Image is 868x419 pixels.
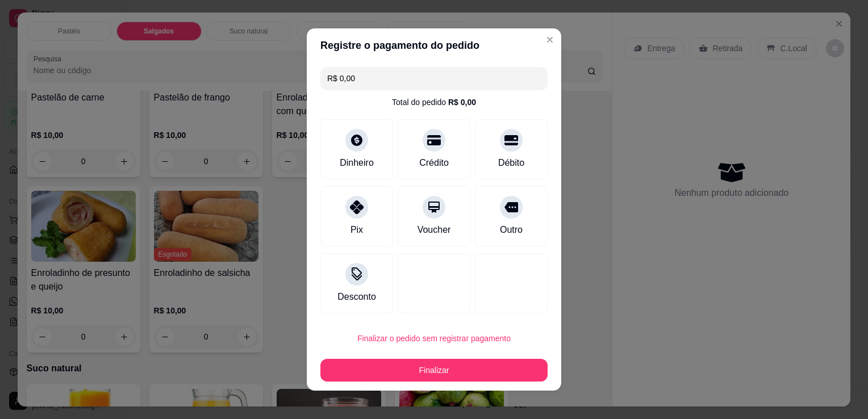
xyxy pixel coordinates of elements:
[320,327,548,350] button: Finalizar o pedido sem registrar pagamento
[327,67,541,90] input: Ex.: hambúrguer de cordeiro
[307,28,561,62] header: Registre o pagamento do pedido
[340,156,374,170] div: Dinheiro
[337,290,376,304] div: Desconto
[498,156,524,170] div: Débito
[541,31,559,49] button: Close
[350,223,363,237] div: Pix
[320,359,548,382] button: Finalizar
[500,223,523,237] div: Outro
[419,156,449,170] div: Crédito
[448,97,476,108] div: R$ 0,00
[392,97,476,108] div: Total do pedido
[418,223,451,237] div: Voucher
